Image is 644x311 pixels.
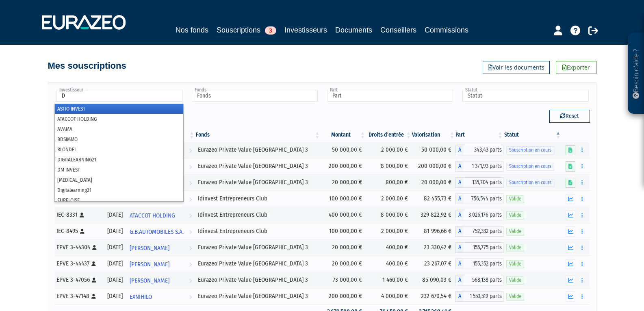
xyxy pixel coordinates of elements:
[91,294,96,299] i: [Français] Personne physique
[80,213,84,217] i: [Français] Personne physique
[189,224,192,239] i: Voir l'investisseur
[455,242,503,253] div: A - Eurazeo Private Value Europe 3
[198,178,318,187] div: Eurazeo Private Value [GEOGRAPHIC_DATA] 3
[366,142,412,158] td: 2 000,00 €
[380,24,416,36] a: Conseillers
[412,256,455,272] td: 23 267,07 €
[366,256,412,272] td: 400,00 €
[198,292,318,300] div: Eurazeo Private Value [GEOGRAPHIC_DATA] 3
[55,144,183,154] li: BLONDEL
[321,239,366,256] td: 20 000,00 €
[366,272,412,288] td: 1 460,00 €
[366,239,412,256] td: 400,00 €
[455,291,464,302] span: A
[126,207,195,223] a: ATACCOT HOLDING
[189,257,192,272] i: Voir l'investisseur
[56,227,101,235] div: IEC-8495
[189,241,192,256] i: Voir l'investisseur
[556,61,596,74] a: Exporter
[506,293,524,300] span: Valide
[55,104,183,114] li: ASTIO INVEST
[455,275,503,285] div: A - Eurazeo Private Value Europe 3
[91,261,96,266] i: [Français] Personne physique
[464,145,503,155] span: 343,43 parts
[217,24,276,37] a: Souscriptions3
[56,243,101,252] div: EPVE 3-44304
[506,244,524,252] span: Valide
[455,210,464,220] span: A
[335,24,372,36] a: Documents
[321,256,366,272] td: 20 000,00 €
[55,165,183,175] li: DM INVEST
[366,158,412,174] td: 8 000,00 €
[198,259,318,268] div: Eurazeo Private Value [GEOGRAPHIC_DATA] 3
[56,259,101,268] div: EPVE 3-44437
[130,208,175,223] span: ATACCOT HOLDING
[130,257,169,272] span: [PERSON_NAME]
[455,226,464,237] span: A
[189,143,192,158] i: Voir l'investisseur
[55,124,183,134] li: AVAMA
[126,272,195,288] a: [PERSON_NAME]
[56,292,101,300] div: EPVE 3-47148
[321,288,366,304] td: 200 000,00 €
[412,142,455,158] td: 50 000,00 €
[464,226,503,237] span: 752,332 parts
[412,223,455,239] td: 81 996,66 €
[506,195,524,203] span: Valide
[176,24,208,36] a: Nos fonds
[130,241,169,256] span: [PERSON_NAME]
[189,159,192,174] i: Voir l'investisseur
[55,185,183,195] li: Digitalearning21
[503,128,562,142] th: Statut : activer pour trier la colonne par ordre d&eacute;croissant
[126,223,195,239] a: G.B.AUTOMOBILES S.A.
[55,175,183,185] li: [MEDICAL_DATA]
[455,210,503,220] div: A - Idinvest Entrepreneurs Club
[189,192,192,207] i: Voir l'investisseur
[126,288,195,304] a: EXNIHILO
[455,128,503,142] th: Part: activer pour trier la colonne par ordre croissant
[412,272,455,288] td: 85 090,03 €
[464,242,503,253] span: 155,775 parts
[284,24,327,36] a: Investisseurs
[42,15,126,30] img: 1732889491-logotype_eurazeo_blanc_rvb.png
[366,128,412,142] th: Droits d'entrée: activer pour trier la colonne par ordre croissant
[412,128,455,142] th: Valorisation: activer pour trier la colonne par ordre croissant
[483,61,550,74] a: Voir les documents
[464,259,503,269] span: 155,352 parts
[412,174,455,191] td: 20 000,00 €
[321,207,366,223] td: 400 000,00 €
[126,256,195,272] a: [PERSON_NAME]
[506,179,554,187] span: Souscription en cours
[106,227,124,235] div: [DATE]
[106,276,124,284] div: [DATE]
[412,239,455,256] td: 23 330,42 €
[412,207,455,223] td: 329 822,92 €
[55,195,183,205] li: EURELOISE
[549,110,590,123] button: Reset
[464,291,503,302] span: 1 553,519 parts
[130,224,184,239] span: G.B.AUTOMOBILES S.A.
[506,146,554,154] span: Souscription en cours
[506,276,524,284] span: Valide
[106,211,124,219] div: [DATE]
[366,207,412,223] td: 8 000,00 €
[455,194,503,204] div: A - Idinvest Entrepreneurs Club
[455,145,464,155] span: A
[56,211,101,219] div: IEC-8331
[48,61,126,71] h4: Mes souscriptions
[464,194,503,204] span: 756,544 parts
[198,227,318,235] div: Idinvest Entrepreneurs Club
[506,211,524,219] span: Valide
[455,194,464,204] span: A
[506,260,524,268] span: Valide
[198,243,318,252] div: Eurazeo Private Value [GEOGRAPHIC_DATA] 3
[506,228,524,235] span: Valide
[455,242,464,253] span: A
[321,191,366,207] td: 100 000,00 €
[130,289,152,304] span: EXNIHILO
[455,145,503,155] div: A - Eurazeo Private Value Europe 3
[631,37,641,110] p: Besoin d'aide ?
[366,191,412,207] td: 2 000,00 €
[198,194,318,203] div: Idinvest Entrepreneurs Club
